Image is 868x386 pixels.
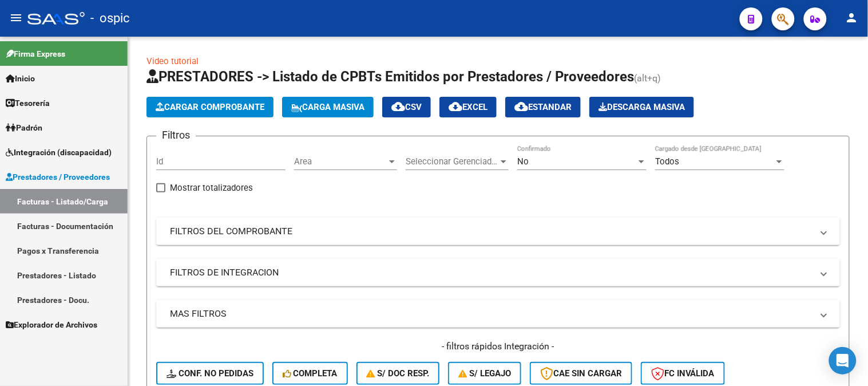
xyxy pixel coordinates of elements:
span: No [517,156,529,167]
span: - ospic [90,6,130,31]
span: Explorador de Archivos [6,318,97,331]
button: EXCEL [439,97,497,117]
app-download-masive: Descarga masiva de comprobantes (adjuntos) [589,97,694,117]
span: Prestadores / Proveedores [6,171,110,183]
button: CAE SIN CARGAR [530,362,632,385]
span: CSV [391,102,422,112]
h4: - filtros rápidos Integración - [156,340,840,353]
mat-icon: person [845,11,859,25]
mat-expansion-panel-header: MAS FILTROS [156,300,840,328]
span: Firma Express [6,48,65,60]
button: Conf. no pedidas [156,362,264,385]
span: Conf. no pedidas [167,368,253,379]
span: Descarga Masiva [599,102,685,112]
span: Area [294,156,387,167]
button: S/ legajo [448,362,521,385]
button: CSV [382,97,431,117]
span: EXCEL [449,102,487,112]
div: Open Intercom Messenger [829,347,857,375]
button: Carga Masiva [282,97,374,117]
span: Seleccionar Gerenciador [406,156,498,167]
mat-icon: cloud_download [391,100,405,113]
mat-expansion-panel-header: FILTROS DEL COMPROBANTE [156,218,840,245]
mat-icon: cloud_download [514,100,528,113]
span: Completa [283,368,338,379]
span: Padrón [6,121,42,134]
span: Carga Masiva [291,102,364,112]
span: S/ legajo [458,368,511,379]
mat-panel-title: MAS FILTROS [170,308,812,320]
span: Tesorería [6,97,50,109]
mat-panel-title: FILTROS DEL COMPROBANTE [170,225,812,238]
mat-panel-title: FILTROS DE INTEGRACION [170,266,812,279]
span: Todos [655,156,679,167]
mat-expansion-panel-header: FILTROS DE INTEGRACION [156,259,840,286]
span: Estandar [514,102,572,112]
span: FC Inválida [651,368,715,379]
span: (alt+q) [634,73,661,84]
a: Video tutorial [146,56,199,66]
button: S/ Doc Resp. [356,362,440,385]
button: Estandar [505,97,581,117]
button: FC Inválida [641,362,725,385]
span: Integración (discapacidad) [6,146,112,159]
span: S/ Doc Resp. [367,368,430,379]
span: PRESTADORES -> Listado de CPBTs Emitidos por Prestadores / Proveedores [146,69,634,85]
button: Completa [272,362,348,385]
span: Mostrar totalizadores [170,181,253,195]
button: Cargar Comprobante [146,97,274,117]
mat-icon: menu [9,11,23,25]
mat-icon: cloud_download [449,100,462,113]
button: Descarga Masiva [589,97,694,117]
span: CAE SIN CARGAR [540,368,622,379]
span: Cargar Comprobante [156,102,264,112]
h3: Filtros [156,127,196,143]
span: Inicio [6,72,35,85]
